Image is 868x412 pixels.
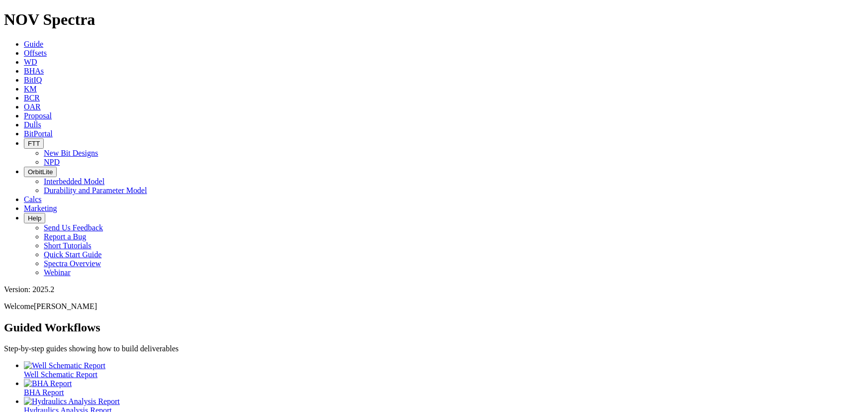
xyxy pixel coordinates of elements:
span: Well Schematic Report [24,370,97,379]
a: Proposal [24,111,52,120]
a: KM [24,85,37,93]
a: Webinar [44,268,71,277]
a: BitPortal [24,129,53,138]
a: Short Tutorials [44,241,92,250]
button: FTT [24,138,44,149]
img: Well Schematic Report [24,361,105,370]
img: BHA Report [24,379,72,388]
a: Quick Start Guide [44,250,101,259]
a: Report a Bug [44,232,86,241]
p: Step-by-step guides showing how to build deliverables [4,344,864,353]
span: Help [28,214,41,222]
a: Guide [24,40,43,48]
img: Hydraulics Analysis Report [24,397,120,406]
a: Dulls [24,120,41,129]
a: Offsets [24,49,47,57]
a: BitIQ [24,76,42,84]
span: FTT [28,140,40,147]
span: BHA Report [24,388,64,397]
a: Interbedded Model [44,177,104,186]
a: WD [24,58,37,66]
button: Help [24,213,45,223]
a: New Bit Designs [44,149,98,157]
a: BCR [24,94,40,102]
a: Well Schematic Report Well Schematic Report [24,361,864,379]
button: OrbitLite [24,167,57,177]
div: Version: 2025.2 [4,285,864,294]
p: Welcome [4,302,864,311]
span: OrbitLite [28,168,53,176]
a: Spectra Overview [44,259,101,268]
a: Send Us Feedback [44,223,103,232]
a: OAR [24,103,41,111]
span: [PERSON_NAME] [34,302,97,310]
a: BHA Report BHA Report [24,379,864,397]
a: Marketing [24,204,57,212]
a: NPD [44,158,60,166]
h2: Guided Workflows [4,321,864,334]
a: BHAs [24,67,44,75]
a: Durability and Parameter Model [44,186,147,195]
h1: NOV Spectra [4,10,864,29]
a: Calcs [24,195,42,204]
